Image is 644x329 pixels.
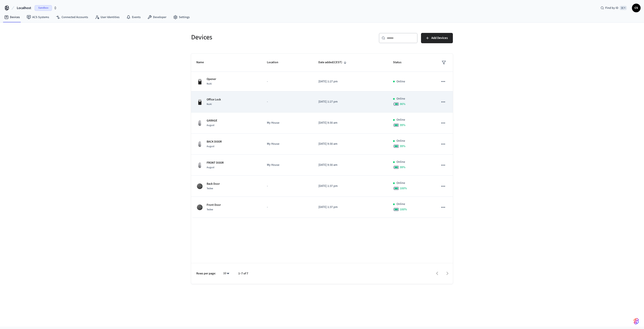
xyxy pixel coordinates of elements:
[400,102,406,106] span: 86 %
[396,118,405,122] p: Online
[191,54,453,218] table: sticky table
[267,121,308,125] p: My House
[238,271,248,276] p: 1–7 of 7
[23,13,53,21] a: ACS Systems
[396,181,405,185] p: Online
[91,13,123,21] a: User Identities
[318,79,383,84] p: [DATE] 1:27 pm
[393,59,407,66] span: Status
[207,118,217,123] p: GARAGE
[267,163,308,167] p: My House
[267,100,308,104] p: -
[318,100,383,104] p: [DATE] 1:27 pm
[318,205,383,209] p: [DATE] 1:37 pm
[267,79,308,84] p: -
[123,13,144,21] a: Events
[396,160,405,164] p: Online
[207,102,212,106] span: Nuki
[144,13,170,21] a: Developer
[196,204,203,211] img: Tedee Smart Lock
[207,140,222,144] p: BACK DOOR
[207,182,220,186] p: Back Door
[207,203,221,207] p: Front Door
[396,79,405,84] p: Online
[396,97,405,101] p: Online
[400,165,406,169] span: 99 %
[196,59,209,66] span: Name
[267,205,308,209] p: -
[400,186,407,191] span: 100 %
[431,35,448,41] span: Add Devices
[196,141,203,148] img: August Wifi Smart Lock 3rd Gen, Silver, Front
[632,4,640,12] span: CS
[196,183,203,190] img: Tedee Smart Lock
[318,184,383,188] p: [DATE] 1:37 pm
[620,6,627,10] span: ⌘ K
[196,162,203,169] img: August Wifi Smart Lock 3rd Gen, Silver, Front
[196,271,216,276] p: Rows per page:
[207,187,213,190] span: Tedee
[17,5,31,11] span: Localhost
[191,33,319,42] h5: Devices
[318,59,348,66] span: Date added(CEST)
[207,97,221,102] p: Office Lock
[207,82,212,86] span: Nuki
[400,144,406,148] span: 99 %
[318,142,383,146] p: [DATE] 9:30 am
[1,13,23,21] a: Devices
[207,166,214,169] span: August
[400,123,406,127] span: 99 %
[597,4,630,12] div: Find by ID⌘ K
[634,318,639,325] img: SeamLogoGradient.69752ec5.svg
[196,98,203,105] img: Nuki Smart Lock 3.0 Pro Black, Front
[318,121,383,125] p: [DATE] 9:30 am
[267,142,308,146] p: My House
[196,120,203,126] img: August Wifi Smart Lock 3rd Gen, Silver, Front
[207,123,214,127] span: August
[396,202,405,206] p: Online
[400,207,407,212] span: 100 %
[196,78,203,85] img: Nuki Smart Lock 3.0 Pro Black, Front
[267,59,284,66] span: Location
[396,139,405,143] p: Online
[221,270,231,277] div: 10
[207,161,224,165] p: FRONT DOOR
[632,4,641,12] button: CS
[318,163,383,167] p: [DATE] 9:30 am
[421,33,453,43] button: Add Devices
[35,5,52,11] span: Sandbox
[207,208,213,211] span: Tedee
[170,13,193,21] a: Settings
[207,77,216,81] p: Opener
[605,6,618,10] span: Find by ID
[53,13,91,21] a: Connected Accounts
[207,145,214,148] span: August
[267,184,308,188] p: -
